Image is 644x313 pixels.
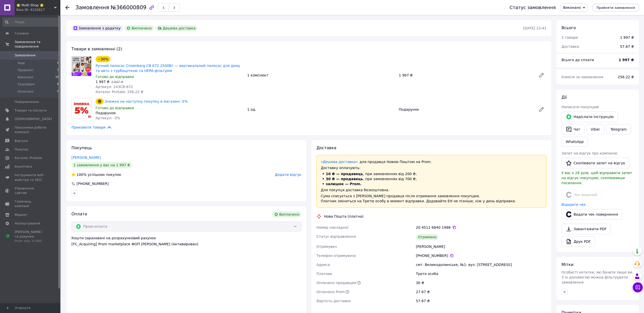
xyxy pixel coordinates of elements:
div: 30 ₴ [415,278,547,287]
a: Друк PDF [561,236,595,247]
span: Оплата [71,212,87,216]
span: Мітки [561,262,574,267]
div: успішних покупок [71,172,121,177]
span: Артикул: -5% [96,116,120,120]
span: Доставка [561,45,579,49]
span: Написати покупцеві [561,105,599,109]
span: Покупці [15,147,28,152]
li: , при замовленнях від 200 ₴; [321,171,542,176]
span: Оплачено Prom [316,290,345,294]
div: −30% [96,56,110,62]
b: 1 997 ₴ [619,58,634,62]
span: [PERSON_NAME] та рахунки [15,230,47,244]
img: Знижка на наступну покупку в магазині -5% [72,99,91,118]
a: Telegram [606,124,631,135]
span: 1 997 ₴ [96,80,109,84]
span: Управління сайтом [15,186,47,195]
time: [DATE] 13:41 [523,26,546,30]
div: Prom мікс 6 000 [15,239,47,243]
span: 2 [57,68,59,72]
div: Подарунок [397,106,534,113]
div: Отримано [416,234,438,240]
div: Нова Пошта (платна) [323,214,365,219]
span: Готово до відправки [96,75,134,79]
div: 1 замовлення у вас на 1 997 ₴ [71,162,132,168]
span: Доставка [316,145,336,150]
div: Для покупця доставка безкоштовна. [321,187,542,192]
span: У вас є 28 днів, щоб відправити запит на відгук покупцеві, скопіювавши посилання. [561,171,632,185]
span: Запит на відгук про компанію [561,151,617,155]
div: 1 комплект [245,72,397,79]
span: Нові [18,61,25,65]
span: Телефон отримувача [316,254,356,258]
span: Гаманець компанії [15,199,47,208]
span: Приховати товари [71,125,112,130]
div: 20 4512 6840 1988 [416,225,546,230]
span: Товари в замовленні (2) [71,47,122,51]
li: , при замовленнях від 700 ₴; [321,176,542,181]
span: 0 [57,89,59,94]
span: Покупець [71,145,92,150]
span: 0 [57,61,59,65]
span: Налаштування [15,221,40,226]
span: Показники роботи компанії [15,125,47,134]
span: Товари та послуги [15,108,47,113]
span: 30 ₴ — продавець [326,177,363,181]
div: 57.67 ₴ [617,41,637,52]
div: [FC_Acquiring] Prom marketplace ФОП [PERSON_NAME] (Активирован) [71,242,301,247]
span: 2 товари [561,35,578,40]
span: Маркет [15,213,27,217]
span: Оплачено продавцем [316,281,356,285]
button: Скопіювати запит на відгук [561,158,629,168]
span: Скасовані [18,82,35,87]
span: 100% [76,173,87,177]
button: Чат з покупцем [633,282,643,292]
div: смт. Великодолинське, №1: вул. [STREET_ADDRESS] [415,260,547,269]
span: Комісія за замовлення [561,75,603,79]
span: залишок — Prom. [326,182,361,186]
button: Видати чек повернення [561,209,622,220]
span: Статус відправлення [316,234,356,239]
div: Дешева доставка [156,25,197,31]
span: Особисті нотатки, які бачите лише ви. З їх допомогою можна фільтрувати замовлення [561,270,633,284]
div: Сума списується з [PERSON_NAME] продавця після отримання замовлення покупцем. Платник зміниться н... [321,193,542,204]
div: Ваш ID: 4132617 [16,8,60,12]
a: Ручний пилосос Crownberg CB 672 2500Вт — вертикальний пилосос для дому та авто з турбощіткою та H... [96,64,240,73]
a: Завантажити PDF [561,224,611,234]
span: Готово до відправки [96,106,134,110]
a: «Дешева доставка» [321,160,358,164]
div: Подарунок [96,110,243,115]
span: Адреса [316,263,330,267]
div: 27.67 ₴ [415,287,547,296]
span: Додати відгук [275,173,301,177]
div: Статус замовлення [509,5,556,10]
span: Каталог ProSale: 256.22 ₴ [96,90,143,94]
span: 256.22 ₴ [618,75,634,79]
button: Прийняти замовлення [592,4,639,11]
span: №366000809 [111,5,146,11]
span: Аналітика [15,164,32,169]
span: Каталог ProSale [15,156,42,160]
a: Viber [586,124,604,135]
span: [DEMOGRAPHIC_DATA] [15,117,52,121]
span: Головна [15,31,29,36]
div: [PHONE_NUMBER] [416,253,546,258]
span: Інструменти веб-майстра та SEO [15,173,47,182]
span: Замовлення [75,5,109,11]
div: Виплачено [125,25,154,31]
div: 57.67 ₴ [415,296,547,305]
span: Номер накладної [316,225,348,229]
div: 1 од. [245,106,397,113]
a: WhatsApp [561,137,588,147]
span: Виконано [563,6,581,10]
div: Кошти зараховані на розрахунковий рахунок [71,236,301,247]
div: [PERSON_NAME] [415,242,547,251]
span: 10 ₴ — продавець [326,172,363,176]
span: Відгуки [15,139,28,143]
div: Повернутися назад [65,5,69,10]
a: Редагувати [536,70,546,80]
span: Оплачені [18,89,33,94]
span: 8 [57,82,59,87]
span: Замовлення та повідомлення [15,40,60,49]
img: Ручний пилосос Crownberg CB 672 2500Вт — вертикальний пилосос для дому та авто з турбощіткою та H... [72,56,91,76]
